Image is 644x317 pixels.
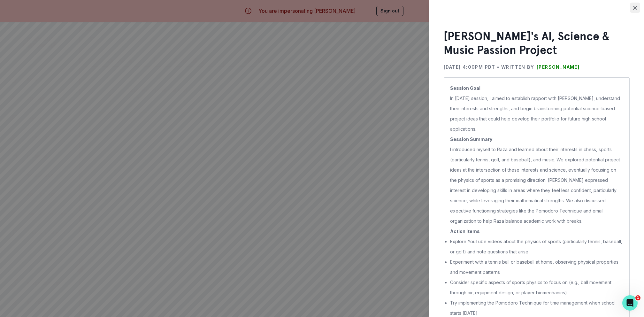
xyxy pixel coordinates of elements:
[630,3,640,13] button: Close
[450,85,480,91] b: Session Goal
[450,257,623,277] li: Experiment with a tennis ball or baseball at home, observing physical properties and movement pat...
[450,277,623,298] li: Consider specific aspects of sports physics to focus on (e.g., ball movement through air, equipme...
[450,136,492,142] b: Session Summary
[622,295,638,311] iframe: Intercom live chat
[450,93,623,134] p: In [DATE] session, I aimed to establish rapport with [PERSON_NAME], understand their interests an...
[450,228,480,234] b: Action Items
[444,62,534,72] p: [DATE] 4:00PM PDT • Written by
[635,295,640,300] span: 1
[450,144,623,226] p: I introduced myself to Raza and learned about their interests in chess, sports (particularly tenn...
[537,62,579,72] p: [PERSON_NAME]
[450,236,623,257] li: Explore YouTube videos about the physics of sports (particularly tennis, baseball, or golf) and n...
[444,29,630,57] h3: [PERSON_NAME]'s AI, Science & Music Passion Project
